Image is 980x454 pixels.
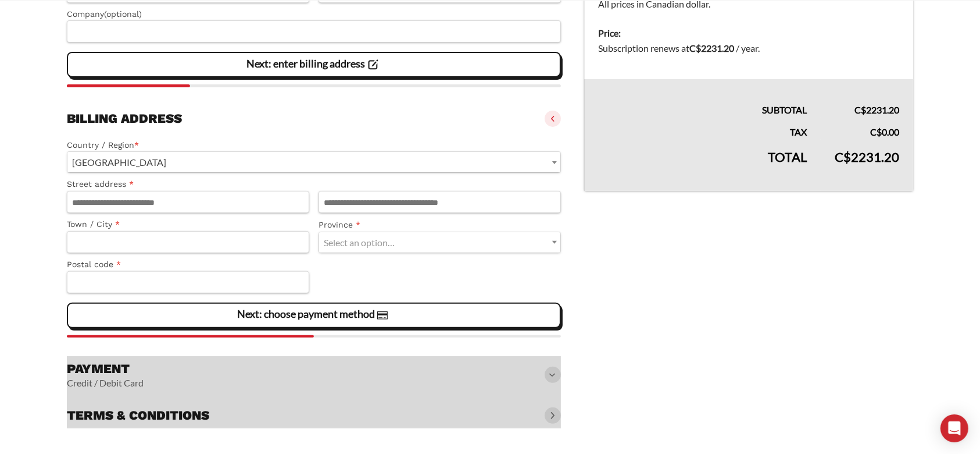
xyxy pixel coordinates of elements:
bdi: 2231.20 [854,104,899,115]
label: Town / City [67,218,309,231]
span: C$ [835,149,851,165]
th: Total [584,140,821,191]
span: / year [736,42,759,54]
label: Province [319,218,561,232]
span: C$ [870,126,882,137]
vaadin-button: Next: choose payment method [67,303,561,328]
vaadin-button: Next: enter billing address [67,52,561,77]
span: Department [319,232,561,253]
span: Canada [67,152,560,172]
span: Subscription renews at . [599,42,760,54]
bdi: 0.00 [870,126,899,137]
bdi: 2231.20 [835,149,899,165]
span: C$ [854,104,866,115]
h3: Billing address [67,111,182,127]
span: C$ [690,42,702,54]
span: (optional) [104,9,142,19]
div: Open Intercom Messenger [940,414,968,442]
th: Tax [584,118,821,140]
span: Country / Region [67,151,561,173]
dt: Price: [599,26,899,41]
bdi: 2231.20 [690,42,735,54]
th: Subtotal [584,79,821,118]
label: Company [67,8,561,21]
label: Country / Region [67,139,561,152]
label: Street address [67,178,309,191]
span: Select an option… [324,237,395,248]
label: Postal code [67,258,309,271]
